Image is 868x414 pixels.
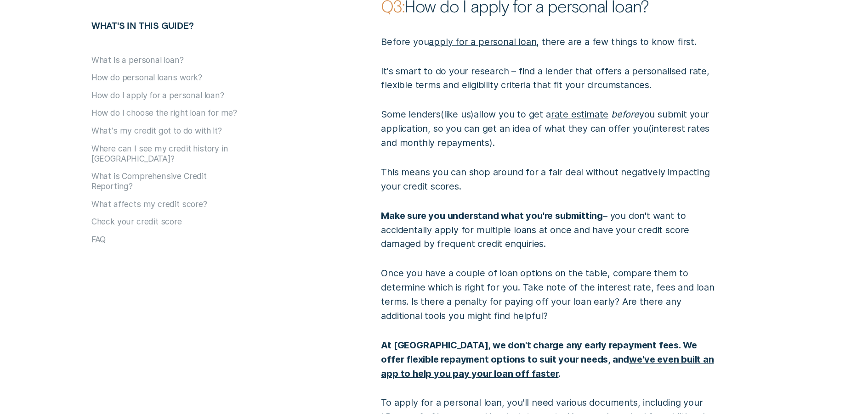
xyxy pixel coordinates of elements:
button: How do personal loans work? [91,73,202,83]
a: rate estimate [551,109,608,120]
span: ) [489,137,493,148]
strong: . [558,368,561,379]
strong: At [GEOGRAPHIC_DATA], we don't charge any early repayment fees. We offer flexible repayment optio... [381,340,697,365]
button: FAQ [91,235,106,245]
span: ) [471,109,474,120]
p: Once you have a couple of loan options on the table, compare them to determine which is right for... [381,266,719,323]
button: What is a personal loan? [91,55,184,65]
a: we've even built an app to help you pay your loan off faster [381,354,714,379]
a: apply for a personal loan [429,36,536,47]
span: ( [441,109,444,120]
p: This means you can shop around for a fair deal without negatively impacting your credit scores. [381,165,719,194]
p: Before you , there are a few things to know first. [381,35,719,49]
strong: Make sure you understand what you're submitting [381,210,603,221]
button: How do I apply for a personal loan? [91,90,224,101]
button: How do I choose the right loan for me? [91,108,237,118]
button: Where can I see my credit history in [GEOGRAPHIC_DATA]? [91,144,237,164]
p: It's smart to do your research – find a lender that offers a personalised rate, flexible terms an... [381,64,719,93]
span: ( [648,123,652,134]
button: What affects my credit score? [91,199,207,209]
p: – you don't want to accidentally apply for multiple loans at once and have your credit score dama... [381,209,719,252]
button: Check your credit score [91,217,182,227]
p: Some lenders like us allow you to get a you submit your application, so you can get an idea of wh... [381,107,719,150]
h5: What's in this guide? [91,20,313,55]
button: What's my credit got to do with it? [91,126,222,136]
em: before [611,109,639,120]
button: What is Comprehensive Credit Reporting? [91,171,237,191]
